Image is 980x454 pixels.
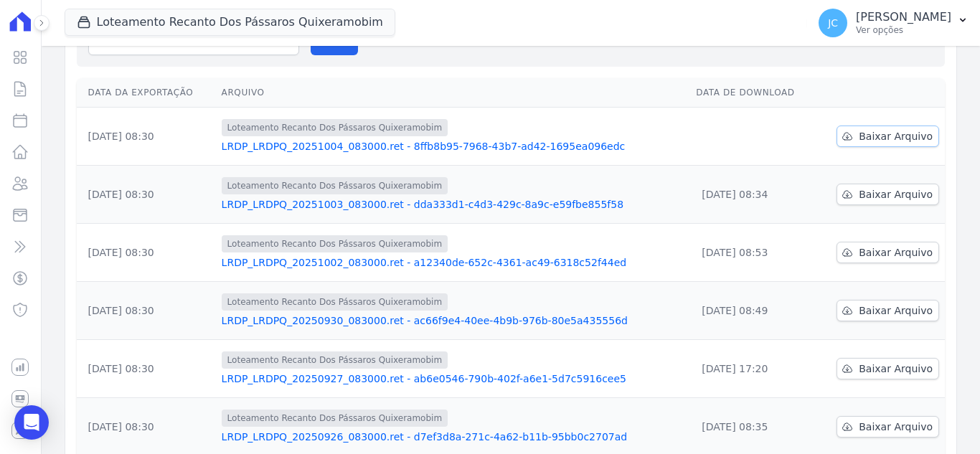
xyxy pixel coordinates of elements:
[837,358,939,379] a: Baixar Arquivo
[690,224,815,282] td: [DATE] 08:53
[859,129,933,143] span: Baixar Arquivo
[222,313,685,328] a: LRDP_LRDPQ_20250930_083000.ret - ac66f9e4-40ee-4b9b-976b-80e5a435556d
[222,197,685,212] a: LRDP_LRDPQ_20251003_083000.ret - dda333d1-c4d3-429c-8a9c-e59fbe855f58
[77,340,216,398] td: [DATE] 08:30
[807,3,980,43] button: JC [PERSON_NAME] Ver opções
[222,372,685,386] a: LRDP_LRDPQ_20250927_083000.ret - ab6e0546-790b-402f-a6e1-5d7c5916cee5
[222,430,685,444] a: LRDP_LRDPQ_20250926_083000.ret - d7ef3d8a-271c-4a62-b11b-95bb0c2707ad
[77,282,216,340] td: [DATE] 08:30
[859,361,933,376] span: Baixar Arquivo
[222,177,448,194] span: Loteamento Recanto Dos Pássaros Quixeramobim
[828,18,838,28] span: JC
[77,166,216,224] td: [DATE] 08:30
[65,9,395,36] button: Loteamento Recanto Dos Pássaros Quixeramobim
[222,119,448,136] span: Loteamento Recanto Dos Pássaros Quixeramobim
[859,420,933,434] span: Baixar Arquivo
[859,303,933,318] span: Baixar Arquivo
[837,242,939,263] a: Baixar Arquivo
[222,293,448,311] span: Loteamento Recanto Dos Pássaros Quixeramobim
[222,410,448,427] span: Loteamento Recanto Dos Pássaros Quixeramobim
[216,78,691,108] th: Arquivo
[859,187,933,202] span: Baixar Arquivo
[856,10,951,24] p: [PERSON_NAME]
[837,416,939,438] a: Baixar Arquivo
[690,166,815,224] td: [DATE] 08:34
[859,245,933,260] span: Baixar Arquivo
[690,340,815,398] td: [DATE] 17:20
[690,282,815,340] td: [DATE] 08:49
[837,184,939,205] a: Baixar Arquivo
[77,78,216,108] th: Data da Exportação
[222,139,685,153] a: LRDP_LRDPQ_20251004_083000.ret - 8ffb8b95-7968-43b7-ad42-1695ea096edc
[222,255,685,270] a: LRDP_LRDPQ_20251002_083000.ret - a12340de-652c-4361-ac49-6318c52f44ed
[77,108,216,166] td: [DATE] 08:30
[222,235,448,252] span: Loteamento Recanto Dos Pássaros Quixeramobim
[690,78,815,108] th: Data de Download
[77,224,216,282] td: [DATE] 08:30
[837,300,939,321] a: Baixar Arquivo
[856,24,951,36] p: Ver opções
[222,351,448,369] span: Loteamento Recanto Dos Pássaros Quixeramobim
[837,126,939,147] a: Baixar Arquivo
[14,405,49,440] div: Open Intercom Messenger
